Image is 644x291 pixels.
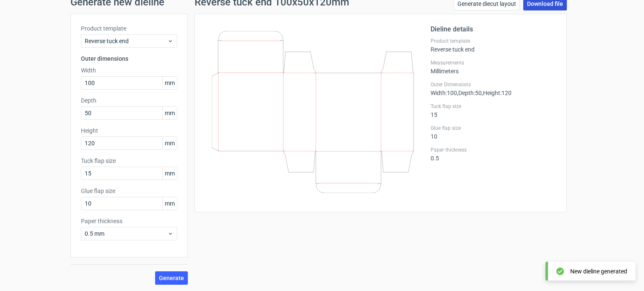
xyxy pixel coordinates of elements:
[431,125,556,131] label: Glue flap size
[162,137,177,149] span: mm
[482,90,512,96] span: , Height : 120
[431,24,556,34] h2: Dieline details
[431,38,556,44] label: Product template
[431,103,556,118] div: 15
[431,59,556,75] div: Millimeters
[431,103,556,110] label: Tuck flap size
[81,54,177,63] h3: Outer dimensions
[162,77,177,89] span: mm
[81,96,177,105] label: Depth
[431,147,556,153] label: Paper thickness
[431,59,556,66] label: Measurements
[159,275,184,281] span: Generate
[431,38,556,53] div: Reverse tuck end
[457,90,482,96] span: , Depth : 50
[162,107,177,119] span: mm
[155,271,188,285] button: Generate
[81,66,177,75] label: Width
[431,81,556,88] label: Outer Dimensions
[162,197,177,210] span: mm
[431,125,556,140] div: 10
[81,126,177,135] label: Height
[81,187,177,195] label: Glue flap size
[81,217,177,225] label: Paper thickness
[162,167,177,180] span: mm
[570,267,627,276] div: New dieline generated
[81,24,177,33] label: Product template
[85,37,167,45] span: Reverse tuck end
[431,147,556,162] div: 0.5
[431,90,457,96] span: Width : 100
[85,229,167,238] span: 0.5 mm
[81,157,177,165] label: Tuck flap size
